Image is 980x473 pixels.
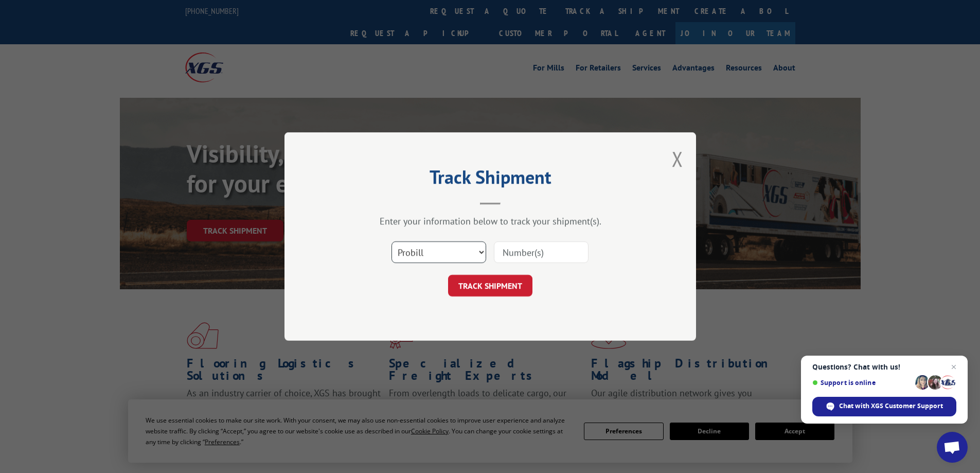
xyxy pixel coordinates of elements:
[812,379,912,387] span: Support is online
[948,361,960,373] span: Close chat
[937,432,968,463] div: Open chat
[336,170,645,189] h2: Track Shipment
[839,401,943,411] span: Chat with XGS Customer Support
[448,275,532,296] button: TRACK SHIPMENT
[812,397,956,416] div: Chat with XGS Customer Support
[672,145,683,172] button: Close modal
[812,363,956,371] span: Questions? Chat with us!
[336,215,645,227] div: Enter your information below to track your shipment(s).
[494,241,589,263] input: Number(s)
